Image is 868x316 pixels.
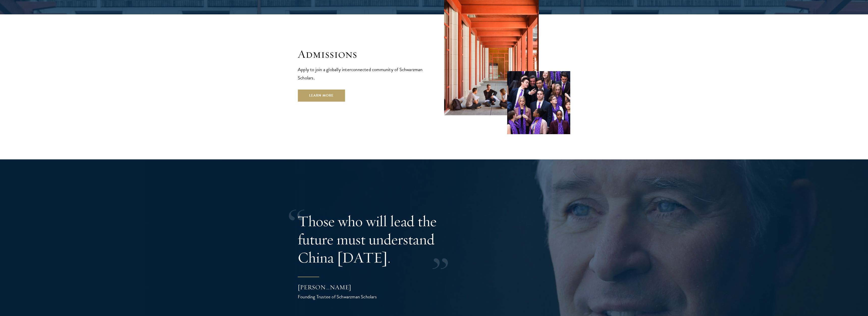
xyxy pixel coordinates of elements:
p: Apply to join a globally interconnected community of Schwarzman Scholars. [298,65,424,82]
div: Founding Trustee of Schwarzman Scholars [298,293,399,300]
a: Learn More [298,90,345,102]
p: Those who will lead the future must understand China [DATE]. [298,212,462,267]
div: [PERSON_NAME] [298,283,399,292]
h2: Admissions [298,47,424,61]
